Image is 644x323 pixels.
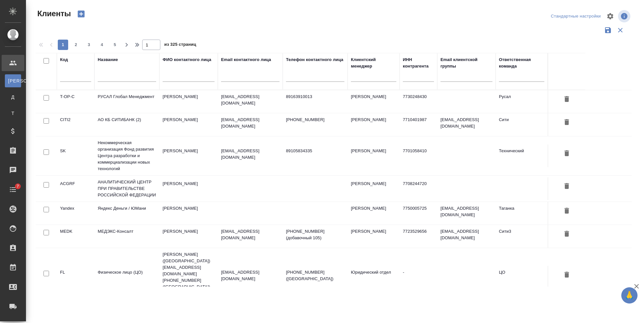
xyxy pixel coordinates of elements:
[164,41,196,50] span: из 325 страниц
[221,148,279,161] p: [EMAIL_ADDRESS][DOMAIN_NAME]
[348,144,400,167] td: [PERSON_NAME]
[98,56,118,63] div: Название
[618,10,632,22] span: Посмотреть информацию
[94,113,159,136] td: АО КБ СИТИБАНК (2)
[286,93,344,100] p: 89163910013
[94,136,159,175] td: Некоммерческая организация Фонд развития Центра разработки и коммерциализации новых технологий
[97,40,107,50] button: 4
[221,56,271,63] div: Email контактного лица
[97,42,107,48] span: 4
[94,90,159,113] td: РУСАЛ Глобал Менеджмент
[496,90,548,113] td: Русал
[624,289,635,302] span: 🙏
[286,228,344,241] p: [PHONE_NUMBER] (добавочный 105)
[57,144,94,167] td: SK
[57,202,94,225] td: Yandex
[159,113,218,136] td: [PERSON_NAME]
[400,225,437,248] td: 7723529656
[84,40,94,50] button: 3
[437,202,496,225] td: [EMAIL_ADDRESS][DOMAIN_NAME]
[561,93,572,106] button: Удалить
[400,266,437,289] td: -
[94,266,159,289] td: Физическое лицо (ЦО)
[400,113,437,136] td: 7710401987
[221,228,279,241] p: [EMAIL_ADDRESS][DOMAIN_NAME]
[221,117,279,130] p: [EMAIL_ADDRESS][DOMAIN_NAME]
[5,107,21,120] a: Т
[5,91,21,104] a: Д
[614,24,626,36] button: Сбросить фильтры
[159,248,218,306] td: [PERSON_NAME] ([GEOGRAPHIC_DATA]) [EMAIL_ADDRESS][DOMAIN_NAME] [PHONE_NUMBER] ([GEOGRAPHIC_DATA])...
[400,202,437,225] td: 7750005725
[561,205,572,217] button: Удалить
[286,148,344,154] p: 89105834335
[5,74,21,87] a: [PERSON_NAME]
[2,181,24,198] a: 7
[8,110,18,117] span: Т
[621,287,638,304] button: 🙏
[351,56,396,69] div: Клиентский менеджер
[110,40,120,50] button: 5
[13,183,23,190] span: 7
[549,11,602,21] div: split button
[163,56,211,63] div: ФИО контактного лица
[8,78,18,84] span: [PERSON_NAME]
[57,90,94,113] td: T-OP-C
[561,228,572,240] button: Удалить
[437,225,496,248] td: [EMAIL_ADDRESS][DOMAIN_NAME]
[348,266,400,289] td: Юридический отдел
[437,113,496,136] td: [EMAIL_ADDRESS][DOMAIN_NAME]
[348,202,400,225] td: [PERSON_NAME]
[159,202,218,225] td: [PERSON_NAME]
[84,42,94,48] span: 3
[94,202,159,225] td: Яндекс Деньги / ЮМани
[94,176,159,202] td: АНАЛИТИЧЕСКИЙ ЦЕНТР ПРИ ПРАВИТЕЛЬСТВЕ РОССИЙСКОЙ ФЕДЕРАЦИИ
[496,113,548,136] td: Сити
[286,117,344,123] p: [PHONE_NUMBER]
[496,225,548,248] td: Сити3
[159,90,218,113] td: [PERSON_NAME]
[602,24,614,36] button: Сохранить фильтры
[499,56,544,69] div: Ответственная команда
[348,177,400,200] td: [PERSON_NAME]
[496,266,548,289] td: ЦО
[602,8,618,24] span: Настроить таблицу
[159,225,218,248] td: [PERSON_NAME]
[348,90,400,113] td: [PERSON_NAME]
[561,148,572,160] button: Удалить
[221,269,279,282] p: [EMAIL_ADDRESS][DOMAIN_NAME]
[57,177,94,200] td: ACGRF
[403,56,434,69] div: ИНН контрагента
[159,144,218,167] td: [PERSON_NAME]
[348,113,400,136] td: [PERSON_NAME]
[36,8,71,19] span: Клиенты
[286,56,343,63] div: Телефон контактного лица
[348,225,400,248] td: [PERSON_NAME]
[94,225,159,248] td: МЕДЭКС-Консалт
[57,113,94,136] td: CITI2
[221,93,279,106] p: [EMAIL_ADDRESS][DOMAIN_NAME]
[71,42,81,48] span: 2
[71,40,81,50] button: 2
[57,225,94,248] td: MEDK
[57,266,94,289] td: FL
[73,8,89,19] button: Создать
[561,269,572,281] button: Удалить
[561,117,572,129] button: Удалить
[60,56,68,63] div: Код
[159,177,218,200] td: [PERSON_NAME]
[496,202,548,225] td: Таганка
[8,94,18,100] span: Д
[400,90,437,113] td: 7730248430
[496,144,548,167] td: Технический
[286,269,344,282] p: [PHONE_NUMBER] ([GEOGRAPHIC_DATA])
[440,56,492,69] div: Email клиентской группы
[110,42,120,48] span: 5
[561,180,572,193] button: Удалить
[400,144,437,167] td: 7701058410
[400,177,437,200] td: 7708244720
